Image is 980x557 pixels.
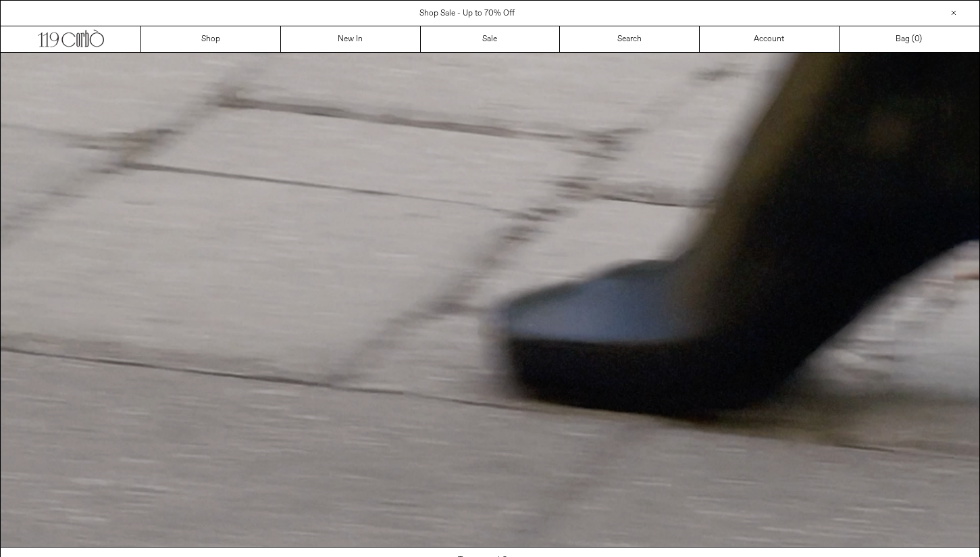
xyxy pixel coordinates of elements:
a: Sale [421,26,561,52]
span: 0 [914,34,919,45]
a: Shop [141,26,281,52]
a: Your browser does not support the video tag. [1,539,979,550]
video: Your browser does not support the video tag. [1,53,979,547]
span: ) [914,33,922,45]
a: Shop Sale - Up to 70% Off [419,8,515,19]
a: New In [281,26,421,52]
a: Bag () [840,26,979,52]
a: Search [560,26,700,52]
a: Account [700,26,840,52]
